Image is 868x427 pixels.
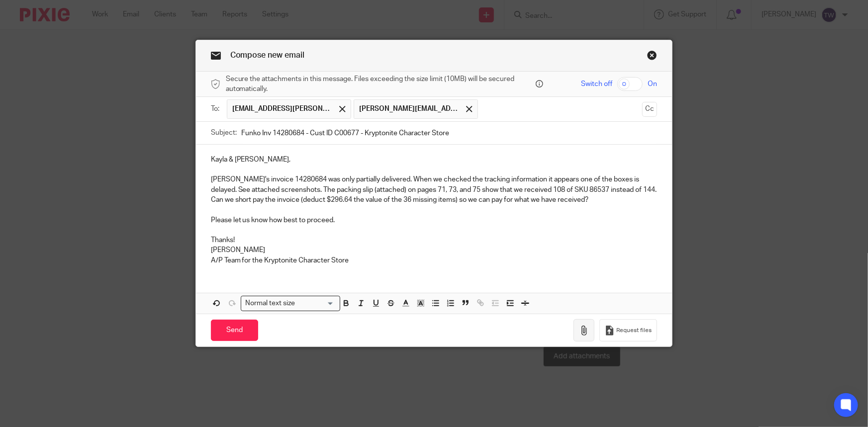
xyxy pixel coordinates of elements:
input: Send [211,320,258,341]
p: Please let us know how best to proceed. [211,215,658,225]
button: Cc [642,102,657,117]
span: Request files [616,327,652,335]
p: Thanks! [211,235,658,245]
p: [PERSON_NAME]'s invoice 14280684 was only partially delivered. When we checked the tracking infor... [211,174,658,205]
label: To: [211,104,222,114]
p: Kayla & [PERSON_NAME], [211,155,658,165]
p: A/P Team for the Kryptonite Character Store [211,256,658,265]
span: Switch off [581,79,612,89]
span: Normal text size [243,298,297,309]
div: Search for option [241,296,340,311]
span: Secure the attachments in this message. Files exceeding the size limit (10MB) will be secured aut... [226,74,533,94]
input: Search for option [298,298,334,309]
span: On [648,79,657,89]
label: Subject: [211,128,237,138]
button: Request files [599,319,657,342]
p: [PERSON_NAME] [211,245,658,255]
span: Compose new email [230,51,305,59]
a: Close this dialog window [647,50,657,64]
span: [PERSON_NAME][EMAIL_ADDRESS][DOMAIN_NAME] [359,104,459,114]
span: [EMAIL_ADDRESS][PERSON_NAME][DOMAIN_NAME] [232,104,332,114]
